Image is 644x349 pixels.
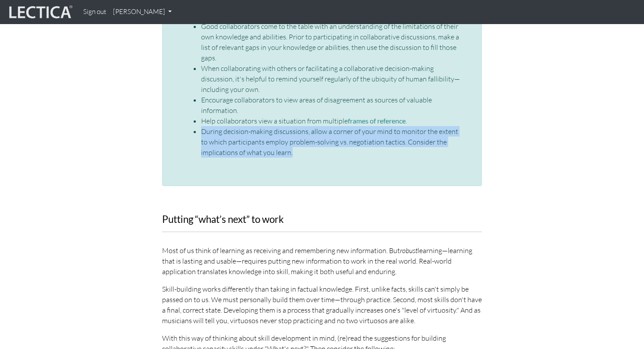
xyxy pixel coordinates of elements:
[201,21,460,63] li: Good collaborators come to the table with an understanding of the limitations of their own knowle...
[80,4,110,21] a: Sign out
[348,116,406,125] a: frames of reference
[162,245,482,277] p: Most of us think of learning as receiving and remembering new information. But learning—learning ...
[201,63,460,95] li: When collaborating with others or facilitating a collaborative decision-making discussion, it's h...
[201,95,460,116] li: Encourage collaborators to view areas of disagreement as sources of valuable information.
[201,116,460,126] li: Help collaborators view a situation from multiple .
[7,4,73,21] img: lecticalive
[400,246,418,255] em: robust
[201,126,460,158] li: During decision-making discussions, allow a corner of your mind to monitor the extent to which pa...
[110,4,175,21] a: [PERSON_NAME]
[162,214,482,225] h3: Putting “what’s next” to work
[162,284,482,326] p: Skill-building works differently than taking in factual knowledge. First, unlike facts, skills ca...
